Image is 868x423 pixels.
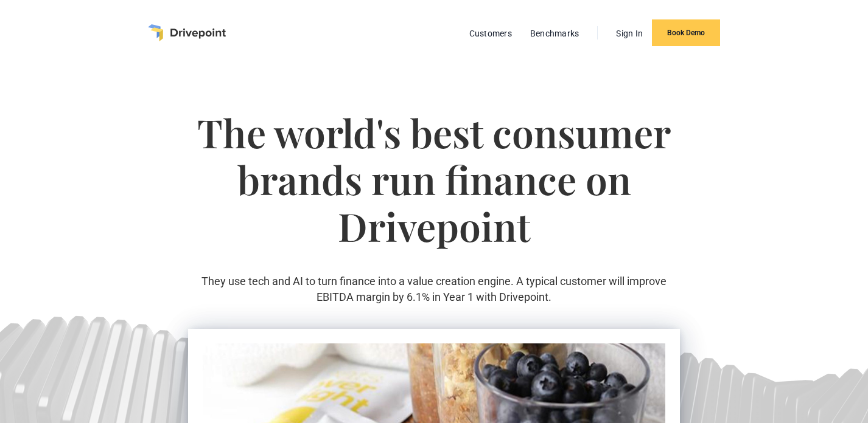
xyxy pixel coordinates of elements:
[610,26,649,41] a: Sign In
[652,19,720,46] a: Book Demo
[463,26,518,41] a: Customers
[188,273,680,304] p: They use tech and AI to turn finance into a value creation engine. A typical customer will improv...
[148,24,226,41] a: home
[524,26,586,41] a: Benchmarks
[188,109,680,273] h1: The world's best consumer brands run finance on Drivepoint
